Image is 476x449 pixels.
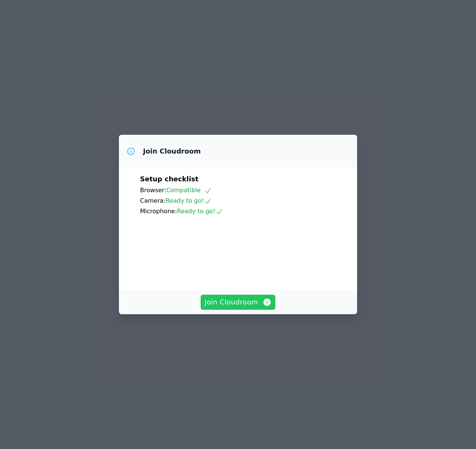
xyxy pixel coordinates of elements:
span: Compatible [166,187,212,194]
span: Join Cloudroom [204,297,272,307]
span: Browser: [140,187,166,194]
span: Camera: [140,197,165,204]
span: Ready to go! [177,208,223,215]
span: Microphone: [140,208,177,215]
h3: Join Cloudroom [143,147,201,156]
span: Setup checklist [140,175,198,183]
span: Ready to go! [165,197,211,204]
button: Join Cloudroom [201,295,275,310]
